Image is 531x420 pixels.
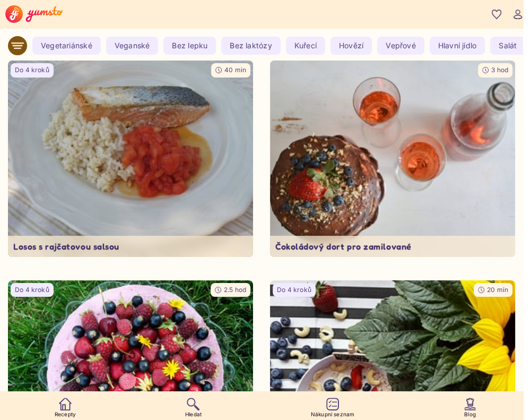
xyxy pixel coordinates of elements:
[224,66,246,74] span: 40 min
[8,61,253,257] a: undefinedDo 4 kroků40 minLosos s rajčatovou salsou
[55,410,76,418] p: Recepty
[32,37,101,55] yumsto-tag: Vegetariánské
[491,66,508,74] span: 3 hod
[330,37,372,55] yumsto-tag: Hovězí
[106,37,159,55] yumsto-tag: Veganské
[221,37,280,55] yumsto-tag: Bez laktózy
[277,286,311,295] p: Do 4 kroků
[275,241,510,252] p: Čokoládový dort pro zamilované
[224,286,246,294] span: 2.5 hod
[55,398,76,418] a: Recepty
[185,398,202,418] a: Hledat
[270,61,515,257] img: undefined
[15,66,49,75] p: Do 4 kroků
[464,410,476,418] p: Blog
[185,410,202,418] p: Hledat
[8,61,253,257] img: undefined
[286,37,325,55] yumsto-tag: Kuřecí
[13,241,248,252] p: Losos s rajčatovou salsou
[163,37,216,55] yumsto-tag: Bez lepku
[311,410,354,418] p: Nákupní seznam
[270,61,515,257] a: undefined3 hodČokoládový dort pro zamilované
[15,286,49,295] p: Do 4 kroků
[430,37,485,55] yumsto-tag: Hlavní jídlo
[464,398,476,418] a: Blog
[311,398,354,418] a: Nákupní seznam
[490,37,525,55] yumsto-tag: Salát
[487,286,508,294] span: 20 min
[377,37,424,55] yumsto-tag: Vepřové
